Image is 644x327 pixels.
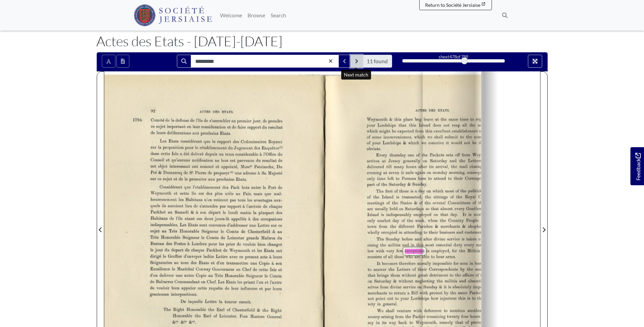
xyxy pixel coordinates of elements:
[367,225,375,229] span: town
[429,267,456,272] span: Correspondents
[462,224,464,228] span: &
[481,219,491,223] span: ressort
[405,249,422,254] span: exception
[368,268,370,271] span: to
[446,141,447,144] span: it
[472,141,476,144] span: be
[429,230,437,235] span: their
[401,170,403,174] span: it
[367,117,385,122] span: Weymouth
[402,237,411,241] span: before
[435,117,438,121] span: at
[470,261,472,265] span: in
[388,267,393,271] span: the
[418,267,425,271] span: their
[372,142,379,146] span: your
[440,206,452,211] span: almost
[405,255,412,259] span: who
[478,140,491,145] span: difﬁcult
[426,249,428,252] span: is
[376,189,382,193] span: The
[380,243,385,247] span: the
[403,118,411,122] span: place
[436,243,451,247] span: essential
[379,129,389,134] span: might
[401,219,404,222] span: of
[397,249,402,253] span: few
[116,55,129,68] button: Open transcription window
[367,135,370,138] span: of
[460,268,463,271] span: by
[478,238,482,242] span: up
[433,261,450,266] span: impossible
[377,176,384,180] span: time
[392,201,397,205] span: the
[475,273,478,277] span: of
[422,153,427,157] span: the
[465,176,492,181] span: Correspondents
[402,54,505,60] div: sheet of 788
[464,244,472,248] span: every
[415,171,424,175] span: again
[341,70,371,80] div: Next match
[368,255,380,259] span: consists
[377,261,379,266] span: It
[630,147,644,185] a: Would you like to provide feedback?
[409,123,415,127] span: this
[390,273,398,277] span: them
[377,218,389,223] span: market
[634,153,642,180] span: Feedback
[447,237,458,241] span: service
[388,255,392,259] span: all
[436,255,443,259] span: bear
[479,130,482,133] span: on
[406,165,415,169] span: hours
[418,165,425,169] span: after
[478,195,489,199] span: Court,
[386,237,397,242] span: [DATE]
[427,171,429,174] span: on
[386,213,409,217] span: indispensably
[425,129,431,133] span: this
[423,159,426,163] span: on
[454,261,458,265] span: for
[367,171,380,175] span: evening
[472,153,491,157] span: VVeymouth,
[466,206,484,211] span: Gentleman
[463,273,472,277] span: affairs
[397,267,409,272] span: Letters
[454,243,461,247] span: duty
[441,224,458,228] span: merchants
[454,176,461,180] span: their
[386,250,393,254] span: very
[438,108,446,112] span: ETATS.
[268,8,289,22] a: Search
[338,55,351,68] button: Previous Match
[465,195,474,199] span: Royal
[381,182,386,186] span: the
[367,230,378,235] span: wholly
[466,171,489,175] span: gconsequently
[394,166,403,170] span: many
[419,123,428,127] span: Island
[464,230,482,235] span: customers.
[466,237,475,241] span: taken
[102,55,115,68] button: Toggle text selection (Alt+T)
[405,207,422,211] span: Saturdays
[448,118,456,122] span: same
[470,118,473,121] span: to
[455,207,463,211] span: every
[390,153,401,157] span: [DATE]
[96,33,548,49] h1: Actes des Etats - [DATE]-[DATE]
[429,273,446,277] span: detriment
[381,230,396,235] span: occupied
[245,8,268,22] a: Browse
[394,255,403,259] span: those
[455,153,459,157] span: off
[433,123,439,127] span: does
[425,195,429,199] span: the
[415,129,422,133] span: from
[462,123,466,127] span: all
[476,118,490,122] span: represent
[408,140,418,144] span: which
